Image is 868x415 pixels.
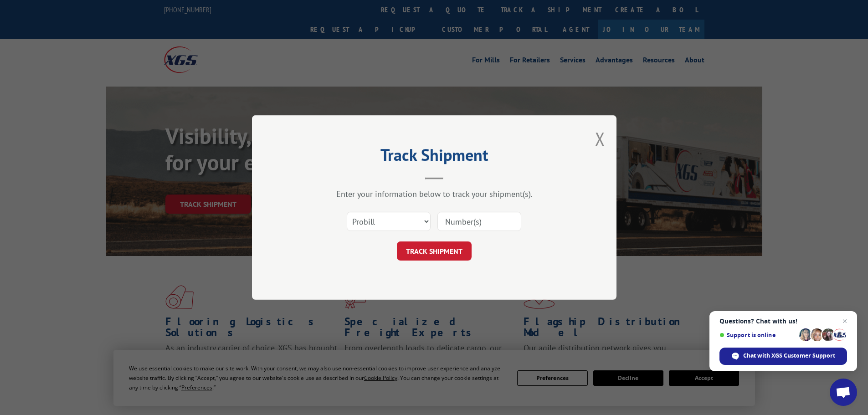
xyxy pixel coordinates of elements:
[830,379,857,406] div: Open chat
[719,348,847,365] div: Chat with XGS Customer Support
[839,316,850,327] span: Close chat
[397,241,472,261] button: TRACK SHIPMENT
[719,318,847,325] span: Questions? Chat with us!
[298,149,571,166] h2: Track Shipment
[719,332,796,338] span: Support is online
[743,352,835,360] span: Chat with XGS Customer Support
[595,127,605,151] button: Close modal
[298,189,571,199] div: Enter your information below to track your shipment(s).
[437,212,521,231] input: Number(s)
